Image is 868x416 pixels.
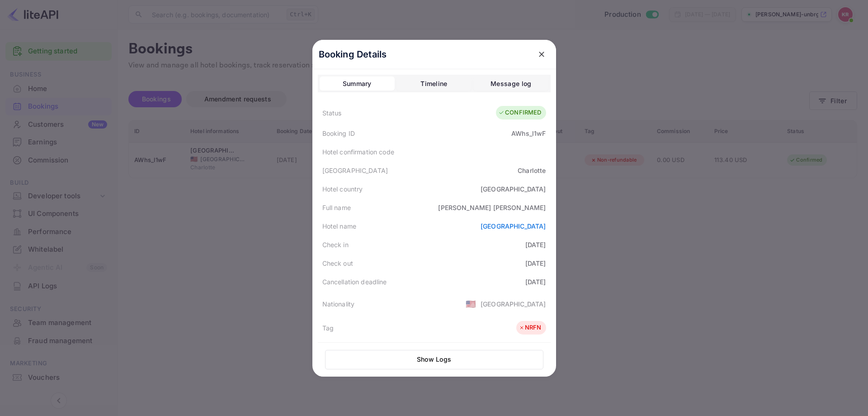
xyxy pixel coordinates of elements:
[322,108,342,118] div: Status
[322,258,353,268] div: Check out
[319,48,387,61] p: Booking Details
[438,203,546,212] div: [PERSON_NAME] [PERSON_NAME]
[322,240,349,249] div: Check in
[481,299,546,309] div: [GEOGRAPHIC_DATA]
[322,323,334,333] div: Tag
[473,77,548,91] button: Message log
[325,350,543,369] button: Show Logs
[322,277,387,287] div: Cancellation deadline
[322,221,357,231] div: Hotel name
[525,240,546,249] div: [DATE]
[322,203,351,212] div: Full name
[322,166,388,175] div: [GEOGRAPHIC_DATA]
[322,299,355,309] div: Nationality
[518,166,546,175] div: Charlotte
[525,277,546,287] div: [DATE]
[481,184,546,194] div: [GEOGRAPHIC_DATA]
[498,108,541,117] div: CONFIRMED
[511,129,546,138] div: AWhs_l1wF
[343,78,372,89] div: Summary
[320,77,395,91] button: Summary
[322,184,363,194] div: Hotel country
[322,129,355,138] div: Booking ID
[519,323,542,332] div: NRFN
[491,78,531,89] div: Message log
[525,258,546,268] div: [DATE]
[481,222,546,230] a: [GEOGRAPHIC_DATA]
[420,78,447,89] div: Timeline
[466,296,476,312] span: United States
[396,77,472,91] button: Timeline
[322,147,394,157] div: Hotel confirmation code
[533,46,550,62] button: close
